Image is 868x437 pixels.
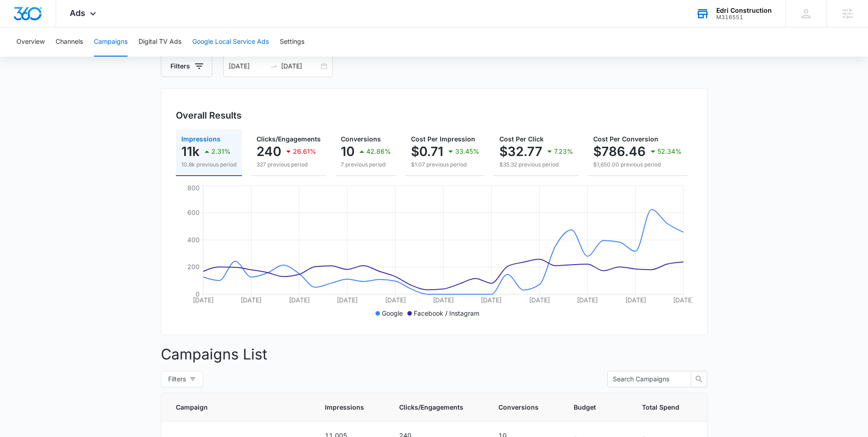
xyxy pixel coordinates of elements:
[411,144,443,159] p: $0.71
[481,296,502,304] tspan: [DATE]
[341,161,391,169] p: 7 previous period
[325,402,364,412] span: Impressions
[341,144,354,159] p: 10
[691,371,707,387] button: search
[414,308,479,318] p: Facebook / Instagram
[499,161,573,169] p: $35.32 previous period
[574,402,607,412] span: Budget
[161,371,203,387] button: Filters
[192,27,269,57] button: Google Local Service Ads
[187,184,200,192] tspan: 800
[411,135,475,143] span: Cost Per Impression
[56,27,83,57] button: Channels
[399,402,463,412] span: Clicks/Engagements
[385,296,406,304] tspan: [DATE]
[176,402,290,412] span: Campaign
[499,144,542,159] p: $32.77
[187,236,200,244] tspan: 400
[241,296,262,304] tspan: [DATE]
[181,135,221,143] span: Impressions
[270,62,277,70] span: to
[187,208,200,216] tspan: 600
[257,144,281,159] p: 240
[691,375,707,383] span: search
[257,135,321,143] span: Clicks/Engagements
[270,62,277,70] span: swap-right
[70,8,85,18] span: Ads
[625,296,646,304] tspan: [DATE]
[642,402,679,412] span: Total Spend
[716,14,772,21] div: account id
[499,135,544,143] span: Cost Per Click
[433,296,454,304] tspan: [DATE]
[161,343,708,365] p: Campaigns List
[257,161,321,169] p: 327 previous period
[211,148,231,155] p: 2.31%
[554,148,573,155] p: 7.23%
[229,61,267,71] input: Start date
[181,161,236,169] p: 10.8k previous period
[94,27,128,57] button: Campaigns
[16,27,45,57] button: Overview
[341,135,381,143] span: Conversions
[293,148,316,155] p: 26.61%
[529,296,550,304] tspan: [DATE]
[593,144,646,159] p: $786.46
[673,296,694,304] tspan: [DATE]
[139,27,181,57] button: Digital TV Ads
[577,296,598,304] tspan: [DATE]
[455,148,479,155] p: 33.45%
[498,402,539,412] span: Conversions
[593,135,658,143] span: Cost Per Conversion
[193,296,214,304] tspan: [DATE]
[593,161,682,169] p: $1,650.00 previous period
[288,296,309,304] tspan: [DATE]
[195,290,200,298] tspan: 0
[382,308,403,318] p: Google
[176,109,241,122] h3: Overall Results
[613,374,678,384] input: Search Campaigns
[716,7,772,14] div: account name
[161,55,212,77] button: Filters
[657,148,682,155] p: 52.34%
[280,27,304,57] button: Settings
[187,263,200,271] tspan: 200
[168,374,186,384] span: Filters
[411,161,479,169] p: $1.07 previous period
[281,61,319,71] input: End date
[181,144,200,159] p: 11k
[366,148,391,155] p: 42.86%
[337,296,358,304] tspan: [DATE]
